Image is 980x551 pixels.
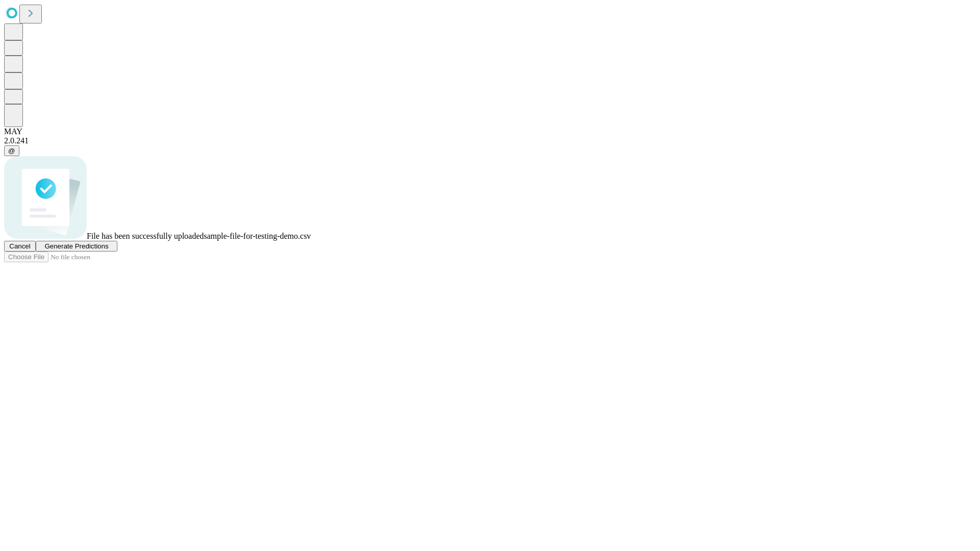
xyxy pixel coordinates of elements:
button: Cancel [4,241,36,252]
button: @ [4,145,19,156]
span: Generate Predictions [44,242,108,250]
span: File has been successfully uploaded [87,232,204,240]
span: @ [8,147,15,155]
button: Generate Predictions [36,241,117,252]
div: MAY [4,127,976,136]
span: sample-file-for-testing-demo.csv [204,232,311,240]
div: 2.0.241 [4,136,976,145]
span: Cancel [9,242,31,250]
